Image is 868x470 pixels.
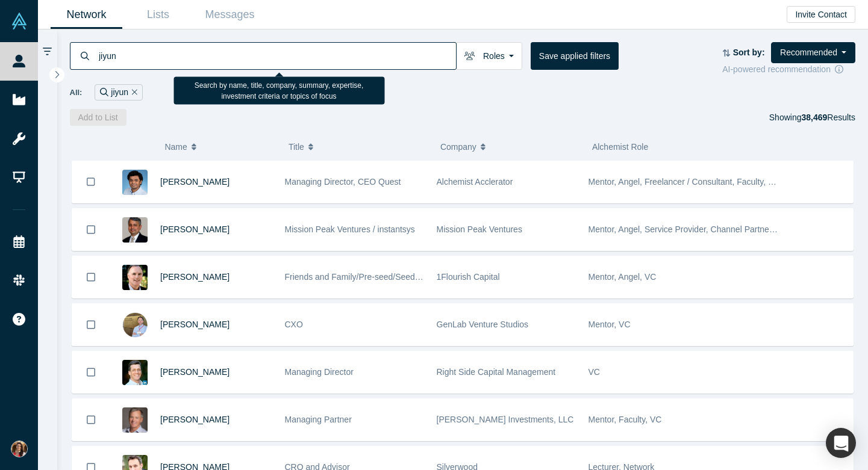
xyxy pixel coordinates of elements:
[437,272,500,282] span: 1Flourish Capital
[95,84,142,100] div: jiyun
[437,177,513,187] span: Alchemist Acclerator
[164,134,276,159] button: Name
[122,312,148,338] img: Jeremy Geiger's Profile Image
[440,134,476,159] span: Company
[160,224,229,234] a: [PERSON_NAME]
[160,367,229,377] a: [PERSON_NAME]
[122,1,194,29] a: Lists
[285,177,401,187] span: Managing Director, CEO Quest
[531,42,619,70] button: Save applied filters
[194,1,266,29] a: Messages
[787,6,855,23] button: Invite Contact
[122,217,148,243] img: Vipin Chawla's Profile Image
[456,42,522,70] button: Roles
[722,63,855,76] div: AI-powered recommendation
[440,134,579,159] button: Company
[285,367,354,377] span: Managing Director
[72,256,110,298] button: Bookmark
[437,224,522,234] span: Mission Peak Ventures
[72,161,110,203] button: Bookmark
[801,113,827,122] strong: 38,469
[160,320,229,329] a: [PERSON_NAME]
[98,42,456,70] input: Search by name, title, company, summary, expertise, investment criteria or topics of focus
[437,415,574,424] span: [PERSON_NAME] Investments, LLC
[72,351,110,393] button: Bookmark
[771,42,855,63] button: Recommended
[11,13,28,29] img: Alchemist Vault Logo
[589,367,600,377] span: VC
[589,272,657,282] span: Mentor, Angel, VC
[72,209,110,250] button: Bookmark
[285,272,502,282] span: Friends and Family/Pre-seed/Seed Angel and VC Investor
[72,304,110,345] button: Bookmark
[592,142,648,152] span: Alchemist Role
[70,109,126,126] button: Add to List
[589,320,631,329] span: Mentor, VC
[437,367,556,377] span: Right Side Capital Management
[289,134,428,159] button: Title
[285,224,415,234] span: Mission Peak Ventures / instantsys
[122,407,148,433] img: Steve King's Profile Image
[51,1,122,29] a: Network
[160,272,229,282] a: [PERSON_NAME]
[801,113,855,122] span: Results
[589,177,847,187] span: Mentor, Angel, Freelancer / Consultant, Faculty, Partner, Lecturer, VC
[285,320,303,329] span: CXO
[122,170,148,195] img: Gnani Palanikumar's Profile Image
[589,415,662,424] span: Mentor, Faculty, VC
[733,48,765,57] strong: Sort by:
[285,415,352,424] span: Managing Partner
[122,265,148,290] img: David Lane's Profile Image
[160,177,229,187] a: [PERSON_NAME]
[160,415,229,424] a: [PERSON_NAME]
[70,87,83,99] span: All:
[122,360,148,385] img: Kevin Dick's Profile Image
[128,85,137,99] button: Remove Filter
[769,109,855,126] div: Showing
[11,441,28,457] img: Luciana Frazao's Account
[289,134,304,159] span: Title
[72,399,110,441] button: Bookmark
[164,134,187,159] span: Name
[589,224,788,234] span: Mentor, Angel, Service Provider, Channel Partner, VC
[437,320,529,329] span: GenLab Venture Studios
